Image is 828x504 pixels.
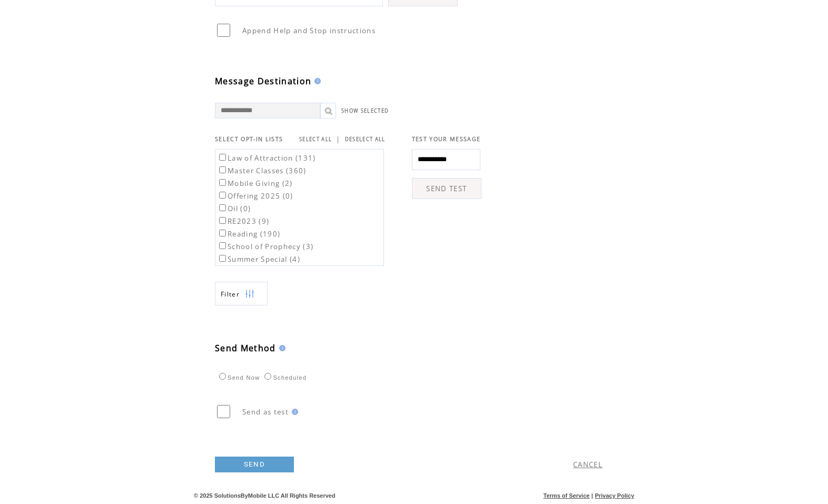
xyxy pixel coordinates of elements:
[245,282,254,306] img: filters.png
[217,179,293,188] label: Mobile Giving (2)
[217,254,300,264] label: Summer Special (4)
[592,492,593,499] span: |
[217,216,269,226] label: RE2023 (9)
[219,204,226,211] input: Oil (0)
[215,342,276,354] span: Send Method
[219,230,226,236] input: Reading (190)
[219,255,226,262] input: Summer Special (4)
[219,154,226,161] input: Law of Attraction (131)
[544,492,590,499] a: Terms of Service
[289,409,298,415] img: help.gif
[215,135,283,143] span: SELECT OPT-IN LISTS
[219,217,226,224] input: RE2023 (9)
[311,78,321,84] img: help.gif
[217,191,293,201] label: Offering 2025 (0)
[219,192,226,199] input: Offering 2025 (0)
[341,107,389,114] a: SHOW SELECTED
[219,166,226,173] input: Master Classes (360)
[215,75,311,87] span: Message Destination
[264,373,271,380] input: Scheduled
[219,179,226,186] input: Mobile Giving (2)
[262,374,307,381] label: Scheduled
[217,204,251,213] label: Oil (0)
[215,457,294,472] a: SEND
[276,345,285,351] img: help.gif
[299,136,332,143] a: SELECT ALL
[215,282,268,305] a: Filter
[221,290,240,299] span: Show filters
[217,229,280,239] label: Reading (190)
[345,136,386,143] a: DESELECT ALL
[219,242,226,249] input: School of Prophecy (3)
[216,374,260,381] label: Send Now
[573,460,603,469] a: CANCEL
[219,373,226,380] input: Send Now
[412,178,481,199] a: SEND TEST
[242,407,289,417] span: Send as test
[217,242,313,251] label: School of Prophecy (3)
[217,153,316,163] label: Law of Attraction (131)
[242,26,376,35] span: Append Help and Stop instructions
[336,134,340,144] span: |
[217,166,307,175] label: Master Classes (360)
[194,492,336,499] span: © 2025 SolutionsByMobile LLC All Rights Reserved
[412,135,481,143] span: TEST YOUR MESSAGE
[595,492,634,499] a: Privacy Policy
